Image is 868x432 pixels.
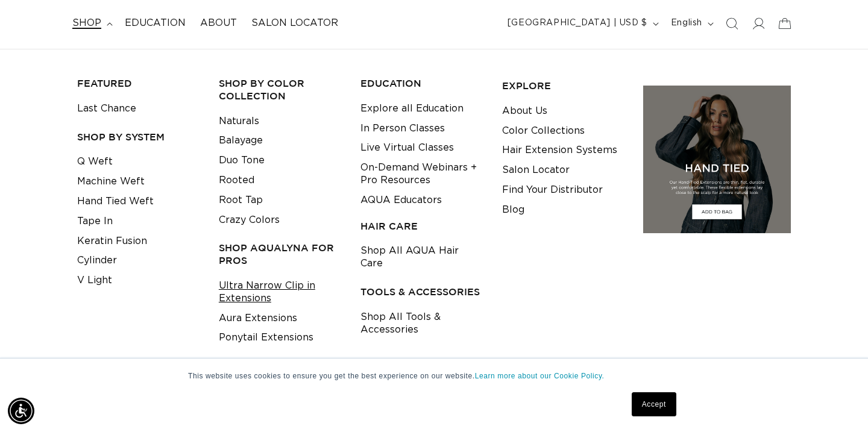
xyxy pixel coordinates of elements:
[502,121,585,141] a: Color Collections
[719,10,745,37] summary: Search
[508,17,647,30] span: [GEOGRAPHIC_DATA] | USD $
[360,190,442,210] a: AQUA Educators
[219,190,263,210] a: Root Tap
[219,111,259,131] a: Naturals
[77,99,136,119] a: Last Chance
[632,392,676,416] a: Accept
[475,372,605,380] a: Learn more about our Cookie Policy.
[219,77,342,102] h3: Shop by Color Collection
[8,398,34,424] div: Accessibility Menu
[188,371,680,381] p: This website uses cookies to ensure you get the best experience on our website.
[360,241,483,274] a: Shop All AQUA Hair Care
[360,119,445,139] a: In Person Classes
[502,180,603,200] a: Find Your Distributor
[502,101,547,121] a: About Us
[360,158,483,190] a: On-Demand Webinars + Pro Resources
[502,160,570,180] a: Salon Locator
[219,242,342,267] h3: Shop AquaLyna for Pros
[77,251,117,271] a: Cylinder
[77,172,145,192] a: Machine Weft
[219,328,313,348] a: Ponytail Extensions
[251,17,338,30] span: Salon Locator
[664,12,719,35] button: English
[360,307,483,340] a: Shop All Tools & Accessories
[360,77,483,90] h3: EDUCATION
[200,17,237,30] span: About
[219,151,265,171] a: Duo Tone
[502,140,617,160] a: Hair Extension Systems
[77,77,200,90] h3: FEATURED
[244,10,345,37] a: Salon Locator
[118,10,193,37] a: Education
[808,374,868,432] iframe: Chat Widget
[219,276,342,308] a: Ultra Narrow Clip in Extensions
[77,271,112,290] a: V Light
[502,80,625,92] h3: EXPLORE
[193,10,244,37] a: About
[125,17,186,30] span: Education
[502,200,524,220] a: Blog
[500,12,664,35] button: [GEOGRAPHIC_DATA] | USD $
[219,171,254,190] a: Rooted
[360,220,483,233] h3: HAIR CARE
[360,99,464,119] a: Explore all Education
[219,308,297,328] a: Aura Extensions
[671,17,702,30] span: English
[72,17,101,30] span: shop
[219,210,280,230] a: Crazy Colors
[219,131,263,151] a: Balayage
[360,138,454,158] a: Live Virtual Classes
[77,192,154,211] a: Hand Tied Weft
[77,131,200,143] h3: SHOP BY SYSTEM
[65,10,118,37] summary: shop
[77,211,113,231] a: Tape In
[77,231,147,251] a: Keratin Fusion
[360,286,483,298] h3: TOOLS & ACCESSORIES
[77,152,113,172] a: Q Weft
